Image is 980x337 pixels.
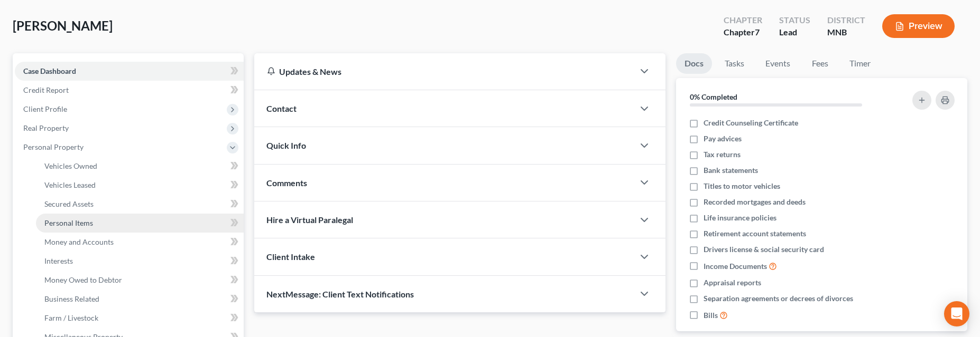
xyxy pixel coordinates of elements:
[44,180,96,189] span: Vehicles Leased
[704,228,806,239] span: Retirement account statements
[690,92,737,101] strong: 0% Completed
[724,26,762,38] div: Chapter
[882,14,955,38] button: Preview
[757,53,799,74] a: Events
[779,14,810,26] div: Status
[267,252,316,262] span: Client Intake
[44,313,98,322] span: Farm / Livestock
[44,161,97,170] span: Vehicles Owned
[704,310,718,321] span: Bills
[36,214,244,233] a: Personal Items
[724,14,762,26] div: Chapter
[267,66,622,77] div: Updates & News
[704,181,780,191] span: Titles to motor vehicles
[755,27,760,37] span: 7
[704,261,767,272] span: Income Documents
[36,195,244,214] a: Secured Assets
[36,309,244,328] a: Farm / Livestock
[704,197,806,207] span: Recorded mortgages and deeds
[841,53,879,74] a: Timer
[944,301,969,326] div: Open Intercom Messenger
[36,176,244,195] a: Vehicles Leased
[36,252,244,271] a: Interests
[827,26,865,38] div: MNB
[23,104,67,113] span: Client Profile
[704,118,798,128] span: Credit Counseling Certificate
[23,85,69,94] span: Credit Report
[36,157,244,176] a: Vehicles Owned
[704,293,853,304] span: Separation agreements or decrees of divorces
[15,81,244,100] a: Credit Report
[23,123,69,132] span: Real Property
[779,26,810,38] div: Lead
[36,233,244,252] a: Money and Accounts
[716,53,753,74] a: Tasks
[704,244,824,255] span: Drivers license & social security card
[44,275,122,284] span: Money Owed to Debtor
[267,215,354,225] span: Hire a Virtual Paralegal
[267,178,308,188] span: Comments
[15,62,244,81] a: Case Dashboard
[44,218,93,227] span: Personal Items
[23,66,76,75] span: Case Dashboard
[267,103,297,113] span: Contact
[36,271,244,290] a: Money Owed to Debtor
[704,149,741,160] span: Tax returns
[676,53,712,74] a: Docs
[44,256,73,265] span: Interests
[44,294,99,303] span: Business Related
[13,18,113,33] span: [PERSON_NAME]
[704,165,758,176] span: Bank statements
[704,213,776,223] span: Life insurance policies
[267,289,414,299] span: NextMessage: Client Text Notifications
[44,199,94,208] span: Secured Assets
[827,14,865,26] div: District
[44,237,114,246] span: Money and Accounts
[704,277,761,288] span: Appraisal reports
[23,142,84,151] span: Personal Property
[267,140,307,150] span: Quick Info
[704,133,742,144] span: Pay advices
[803,53,837,74] a: Fees
[36,290,244,309] a: Business Related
